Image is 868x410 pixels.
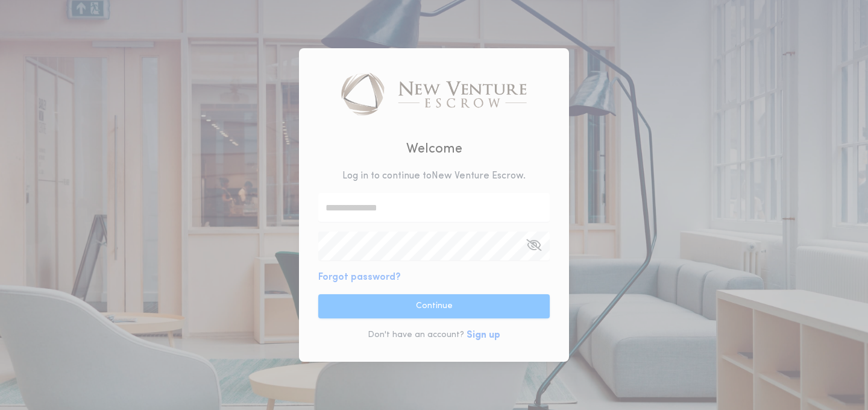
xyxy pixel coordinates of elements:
[406,139,462,159] h2: Welcome
[467,328,500,342] button: Sign up
[341,72,526,115] img: logo
[318,294,550,318] button: Continue
[318,270,401,285] button: Forgot password?
[342,169,526,183] p: Log in to continue to New Venture Escrow .
[368,329,464,341] p: Don't have an account?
